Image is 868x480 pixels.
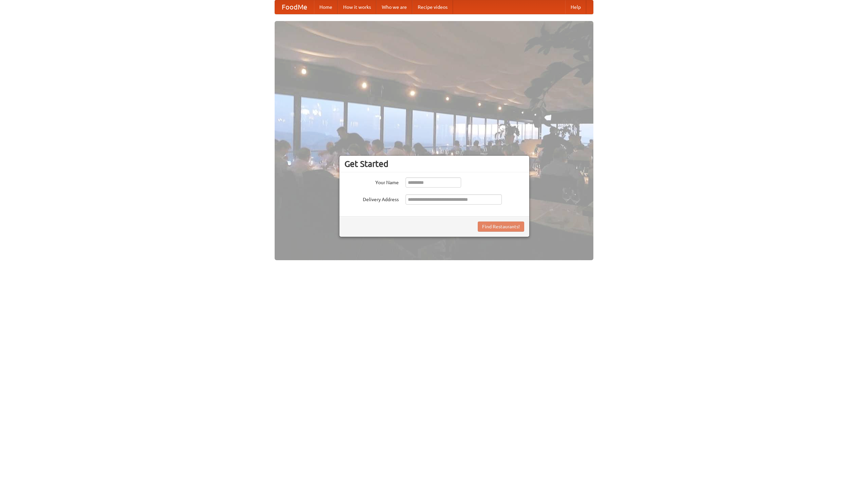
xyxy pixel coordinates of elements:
a: How it works [338,0,376,14]
a: Recipe videos [412,0,453,14]
button: Find Restaurants! [478,222,524,232]
a: FoodMe [275,0,314,14]
label: Your Name [344,177,399,186]
a: Help [565,0,586,14]
a: Who we are [376,0,412,14]
label: Delivery Address [344,194,399,203]
h3: Get Started [344,159,524,169]
a: Home [314,0,338,14]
